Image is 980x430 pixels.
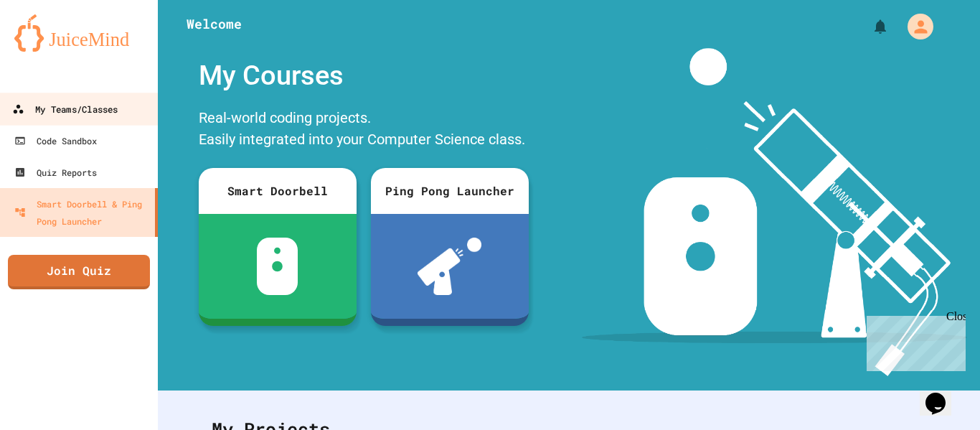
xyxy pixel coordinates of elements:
div: Ping Pong Launcher [371,168,529,214]
img: ppl-with-ball.png [418,238,481,295]
div: My Account [892,10,937,43]
div: Quiz Reports [14,164,97,181]
div: Chat with us now!Close [6,6,99,91]
div: Smart Doorbell [199,168,357,214]
img: logo-orange.svg [14,14,143,52]
div: Code Sandbox [14,132,97,149]
div: My Courses [192,48,536,103]
div: Smart Doorbell & Ping Pong Launcher [14,195,149,230]
div: My Teams/Classes [12,101,118,118]
div: My Notifications [845,14,892,39]
iframe: chat widget [920,373,966,416]
a: Join Quiz [8,255,150,289]
div: Real-world coding projects. Easily integrated into your Computer Science class. [192,103,536,157]
iframe: chat widget [861,310,966,371]
img: banner-image-my-projects.png [582,48,966,376]
img: sdb-white.svg [257,238,298,295]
